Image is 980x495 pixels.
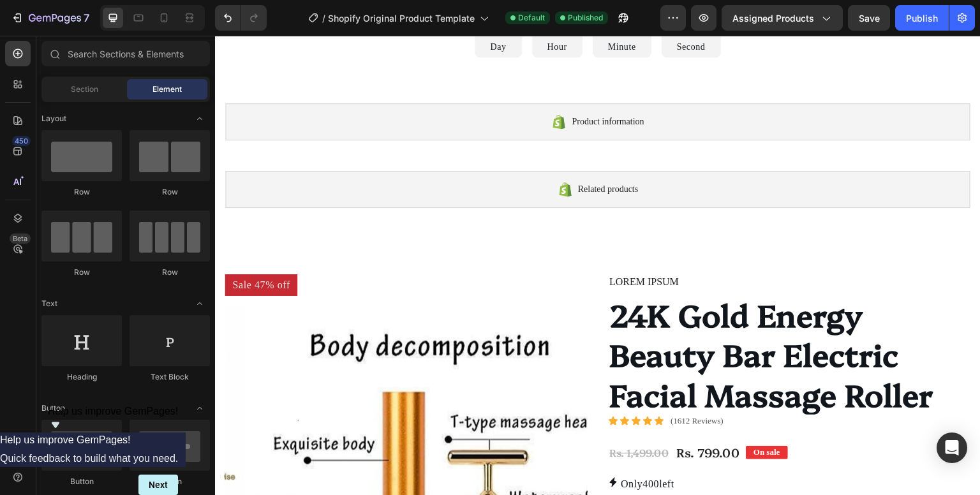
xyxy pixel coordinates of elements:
p: On sale [538,411,565,422]
div: Row [41,186,122,198]
h1: 24K Gold Energy Beauty Bar Electric Facial Massage Roller [393,257,756,379]
span: Toggle open [189,293,210,314]
button: Save [848,5,890,31]
div: Row [41,267,122,278]
div: Beta [10,233,31,244]
span: Toggle open [189,398,210,418]
p: (1612 Reviews) [456,380,509,391]
span: Element [152,84,182,95]
p: Only left [406,443,459,454]
span: Save [859,13,880,24]
div: Text Block [130,371,210,383]
button: Show survey - Help us improve GemPages! [48,406,179,432]
span: / [322,11,325,25]
p: 7 [84,10,89,26]
span: Section [71,84,98,95]
span: Published [568,12,603,24]
span: Default [518,12,545,24]
div: Open Intercom Messenger [937,432,967,463]
div: Undo/Redo [215,5,267,31]
div: 450 [12,136,31,146]
div: Row [130,186,210,198]
div: Heading [41,371,122,383]
span: Toggle open [189,108,210,129]
pre: Sale 47% off [10,239,82,260]
button: Assigned Products [722,5,843,31]
button: Publish [895,5,949,31]
div: Rs. 799.00 [460,408,526,426]
span: Help us improve GemPages! [48,406,179,417]
span: Shopify Original Product Template [328,11,475,25]
span: Text [41,298,57,309]
div: Publish [906,11,938,25]
span: Layout [41,113,66,124]
span: Assigned Products [732,11,814,25]
p: Lorem ipsum [394,240,755,253]
div: Rs. 1,499.00 [393,409,455,425]
iframe: Design area [215,36,980,495]
span: Button [41,403,65,414]
span: 400 [427,443,444,454]
button: 7 [5,5,95,31]
div: Row [130,267,210,278]
input: Search Sections & Elements [41,41,210,66]
span: Product information [357,78,429,94]
span: Related products [363,146,423,161]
